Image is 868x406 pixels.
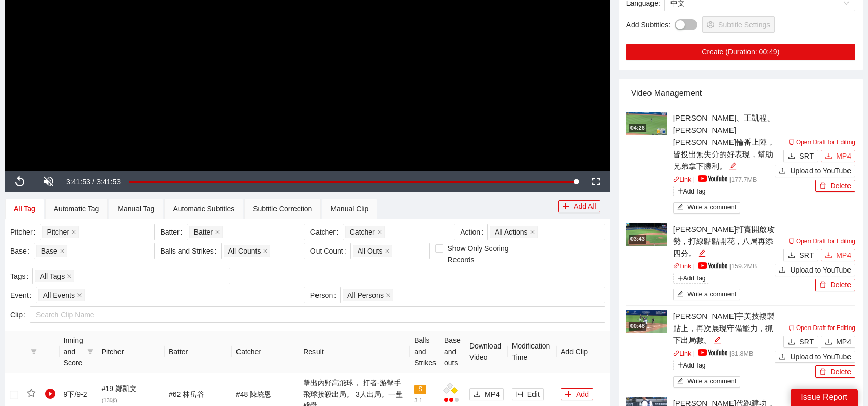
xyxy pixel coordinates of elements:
span: copy [788,238,795,244]
span: upload [779,353,786,361]
span: Upload to YouTube [790,165,851,177]
button: uploadUpload to YouTube [775,264,855,276]
button: plusAdd [561,388,593,400]
span: edit [698,249,706,257]
span: edit [714,336,721,344]
span: All Outs [353,245,392,257]
th: Download Video [465,331,508,373]
th: Modification Time [508,331,557,373]
span: All Counts [224,245,271,257]
span: upload [779,167,786,176]
span: plus [677,188,683,194]
div: Video Management [631,79,851,108]
label: Batter [160,224,186,240]
button: deleteDelete [815,180,855,192]
span: 3:41:53 [66,178,90,186]
span: close [386,293,391,298]
th: Add Clip [557,331,610,373]
th: Base and outs [440,331,465,373]
span: Add Tag [673,273,710,284]
span: Upload to YouTube [790,264,851,276]
div: Automatic Subtitles [173,203,234,215]
span: # 62 林岳谷 [169,390,204,398]
img: 2af33fcf-4724-4172-a122-0ea7164ee635.jpg [626,223,667,246]
span: download [825,252,832,260]
div: All Tag [14,203,35,215]
label: Action [460,224,487,240]
th: Pitcher [97,331,165,373]
span: close [377,229,382,235]
span: close [77,293,82,298]
span: close [530,229,535,235]
span: All Tags [40,270,65,282]
span: Base [36,245,67,257]
th: Balls and Strikes [410,331,440,373]
span: filter [87,349,93,355]
span: close [263,248,268,254]
span: SRT [799,150,814,162]
th: Catcher [232,331,299,373]
div: Edit [698,247,706,260]
button: editWrite a comment [673,289,741,300]
button: Expand row [10,391,18,399]
span: All Actions [495,226,528,238]
span: Catcher [350,226,375,238]
button: Fullscreen [582,171,610,192]
span: star [27,389,36,398]
img: ce64e904-0467-4338-8fb7-dba58e0e6777.jpg [626,112,667,135]
span: MP4 [485,389,500,400]
span: close [67,274,72,279]
span: close [71,229,76,235]
span: delete [819,281,826,289]
label: Catcher [310,224,343,240]
label: Pitcher [10,224,40,240]
a: Open Draft for Editing [788,139,855,146]
span: All Actions [490,226,538,238]
span: All Persons [347,289,384,301]
span: plus [565,391,572,399]
span: download [788,338,795,346]
span: All Counts [228,245,261,257]
div: Manual Tag [117,203,154,215]
span: # 19 鄭凱文 [102,384,137,404]
span: download [788,152,795,161]
span: MP4 [836,249,851,261]
button: editWrite a comment [673,376,741,388]
span: link [673,350,680,357]
span: column-width [516,391,523,399]
div: 03:43 [629,235,646,243]
span: edit [677,291,684,298]
label: Tags [10,268,32,284]
a: linkLink [673,350,692,357]
div: Edit [729,160,737,172]
span: 9 下 / 9 - 2 [64,390,87,398]
img: 83556e38-c4f5-4d6a-9905-0e3d4195ed70.jpg [626,310,667,333]
span: plus [677,362,683,368]
button: downloadSRT [783,249,818,261]
span: download [825,338,832,346]
div: Automatic Tag [54,203,99,215]
button: downloadMP4 [821,249,855,261]
span: filter [85,333,95,371]
div: Issue Report [791,389,858,406]
span: Inning and Score [64,335,83,369]
span: 3 - 1 [414,397,422,403]
span: download [474,391,481,399]
label: Base [10,243,34,259]
span: delete [819,182,826,190]
span: MP4 [836,150,851,162]
span: copy [788,325,795,331]
p: | | 177.7 MB [673,175,775,185]
span: Add Tag [673,360,710,371]
span: filter [31,349,37,355]
button: Create (Duration: 00:49) [626,44,855,60]
button: downloadMP4 [469,388,504,400]
span: edit [677,378,684,385]
span: download [788,252,795,260]
a: Open Draft for Editing [788,238,855,245]
span: MP4 [836,336,851,347]
span: Edit [527,389,540,400]
button: downloadSRT [783,150,818,162]
span: link [673,263,680,269]
label: Person [310,287,340,303]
